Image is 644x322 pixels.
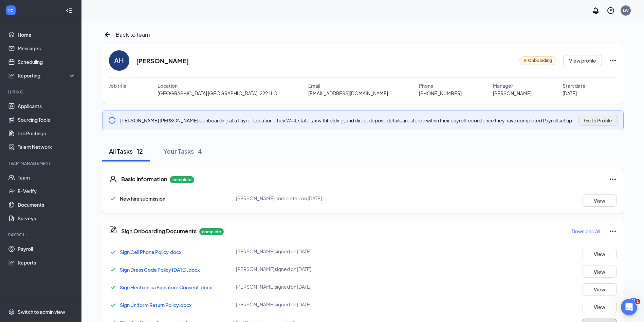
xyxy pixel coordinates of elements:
a: E-Verify [18,184,76,198]
svg: Ellipses [609,175,617,183]
a: Job Postings [18,126,76,140]
button: Download All [571,226,601,237]
svg: Ellipses [609,227,617,235]
a: Documents [18,198,76,211]
p: Download All [572,228,600,235]
div: [PERSON_NAME] signed on [DATE] [236,283,405,290]
a: Sign Dress Code Policy [DATE].docx [120,267,200,273]
button: View [583,248,617,260]
div: Reporting [18,72,76,79]
svg: CompanyDocumentIcon [109,226,117,234]
a: Home [18,28,76,41]
svg: QuestionInfo [607,6,615,15]
span: [DATE] [563,89,577,97]
div: [PERSON_NAME] signed on [DATE] [236,301,405,308]
div: Team Management [8,160,74,166]
svg: Analysis [8,72,15,79]
div: Payroll [8,232,74,238]
div: Switch to admin view [18,308,65,315]
span: Onboarding [528,57,552,64]
svg: Checkmark [109,301,117,309]
p: complete [199,228,224,235]
div: 39 [630,298,637,304]
button: View [583,266,617,278]
div: AH [114,56,124,65]
span: [PERSON_NAME] [493,89,532,97]
button: Go to Profile [578,115,618,126]
svg: Collapse [66,7,72,14]
div: Your Tasks · 4 [163,147,202,155]
svg: ArrowLeftNew [102,29,113,40]
div: All Tasks · 12 [109,147,143,155]
div: [PERSON_NAME] signed on [DATE] [236,248,405,255]
a: Sourcing Tools [18,113,76,126]
a: Sign Cell Phone Policy.docx [120,249,181,255]
a: Scheduling [18,55,76,69]
div: [PERSON_NAME] signed on [DATE] [236,266,405,272]
button: View [583,283,617,295]
span: Manager [493,82,513,89]
span: Back to team [116,30,150,39]
span: Job title [109,82,127,89]
h5: Sign Onboarding Documents [121,227,197,235]
span: Phone [419,82,434,89]
iframe: Intercom live chat [621,299,637,315]
a: Messages [18,41,76,55]
a: Payroll [18,242,76,256]
button: View [583,301,617,313]
button: View [583,194,617,207]
span: 1 [635,299,640,304]
svg: Checkmark [109,248,117,256]
a: Surveys [18,211,76,225]
h2: [PERSON_NAME] [136,56,189,65]
a: ArrowLeftNewBack to team [102,29,150,40]
span: [EMAIL_ADDRESS][DOMAIN_NAME] [308,89,388,97]
h5: Basic Information [121,175,167,183]
svg: User [109,175,117,183]
a: Applicants [18,99,76,113]
span: Location [158,82,178,89]
span: New hire submission [120,196,165,202]
a: Reports [18,256,76,269]
span: [PHONE_NUMBER] [419,89,462,97]
span: [GEOGRAPHIC_DATA] [GEOGRAPHIC_DATA]-222 LLC [158,89,277,97]
a: Sign Electronica Signature Consent.docx [120,284,212,290]
svg: Ellipses [609,56,617,65]
a: Talent Network [18,140,76,154]
svg: Notifications [592,6,600,15]
div: LW [623,7,629,13]
svg: Info [108,116,116,124]
span: -- [109,89,114,97]
p: complete [170,176,194,183]
span: Email [308,82,320,89]
svg: Checkmark [109,266,117,274]
svg: Checkmark [109,194,117,203]
svg: WorkstreamLogo [7,7,14,14]
span: [PERSON_NAME] [PERSON_NAME] is onboarding at a Payroll Location. Their W-4, state tax withholding... [120,117,573,123]
span: [PERSON_NAME] completed on [DATE] [236,195,322,201]
a: Team [18,171,76,184]
span: Start date [563,82,586,89]
div: Hiring [8,89,74,95]
button: View profile [563,55,602,66]
svg: Settings [8,308,15,315]
svg: Checkmark [109,283,117,291]
a: Sign Uniform Return Policy.docx [120,302,191,308]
